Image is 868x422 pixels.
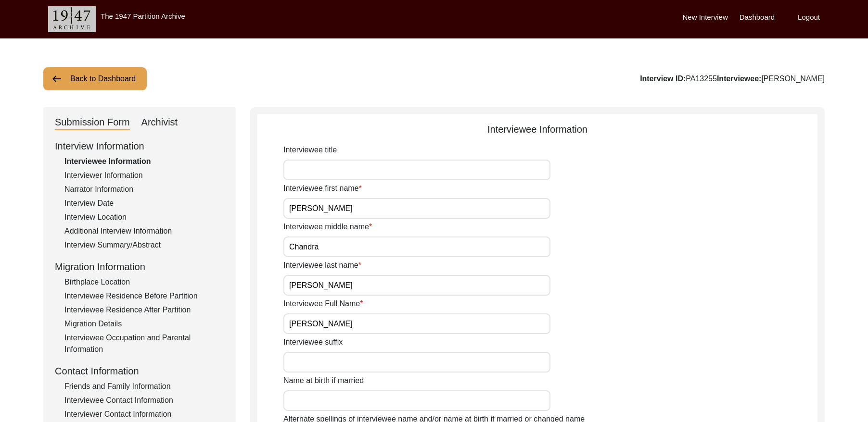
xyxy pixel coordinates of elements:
div: Contact Information [55,364,224,378]
label: Interviewee middle name [283,221,372,233]
div: Migration Information [55,260,224,274]
img: arrow-left.png [51,73,63,85]
div: Interviewee Residence Before Partition [64,290,224,302]
label: Logout [798,12,820,23]
label: Interviewee title [283,144,337,156]
button: Back to Dashboard [43,67,147,90]
label: Dashboard [740,12,775,23]
div: Interview Date [64,198,224,209]
div: Archivist [141,115,178,130]
label: The 1947 Partition Archive [101,12,185,20]
div: Interviewer Contact Information [64,409,224,420]
label: Interviewee suffix [283,336,343,348]
div: Interviewee Information [257,122,817,137]
div: Friends and Family Information [64,381,224,392]
div: Interviewee Information [64,156,224,167]
div: Interview Summary/Abstract [64,239,224,251]
div: Additional Interview Information [64,225,224,237]
div: PA13255 [PERSON_NAME] [640,73,825,85]
div: Interviewer Information [64,170,224,181]
label: Name at birth if married [283,375,364,386]
label: New Interview [683,12,728,23]
div: Birthplace Location [64,276,224,288]
div: Interviewee Occupation and Parental Information [64,332,224,355]
div: Narrator Information [64,184,224,195]
b: Interviewee: [717,74,761,83]
div: Migration Details [64,318,224,330]
div: Interview Information [55,139,224,153]
div: Interviewee Contact Information [64,395,224,406]
div: Interviewee Residence After Partition [64,304,224,316]
label: Interviewee first name [283,183,362,194]
label: Interviewee Full Name [283,298,363,310]
b: Interview ID: [640,74,686,83]
div: Submission Form [55,115,130,130]
div: Interview Location [64,211,224,223]
label: Interviewee last name [283,260,361,271]
img: header-logo.png [48,6,96,32]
